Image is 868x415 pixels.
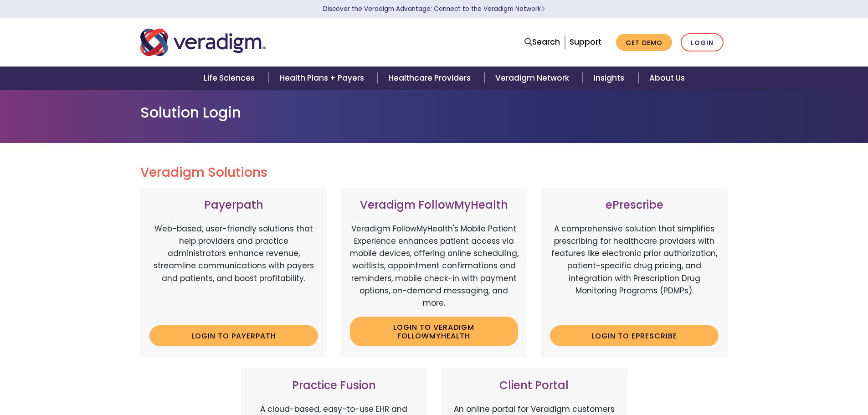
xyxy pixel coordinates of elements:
[484,67,583,90] a: Veradigm Network
[550,325,719,346] a: Login to ePrescribe
[524,36,560,48] a: Search
[323,5,545,13] a: Discover the Veradigm Advantage: Connect to the Veradigm NetworkLearn More
[450,379,619,392] h3: Client Portal
[638,67,696,90] a: About Us
[269,67,378,90] a: Health Plans + Payers
[350,199,519,212] h3: Veradigm FollowMyHealth
[550,223,719,318] p: A comprehensive solution that simplifies prescribing for healthcare providers with features like ...
[350,317,519,346] a: Login to Veradigm FollowMyHealth
[681,33,724,52] a: Login
[378,67,484,90] a: Healthcare Providers
[583,67,638,90] a: Insights
[541,5,545,13] span: Learn More
[350,223,519,309] p: Veradigm FollowMyHealth's Mobile Patient Experience enhances patient access via mobile devices, o...
[140,27,266,57] img: Veradigm logo
[193,67,268,90] a: Life Sciences
[140,104,728,121] h1: Solution Login
[570,36,601,47] a: Support
[550,199,719,212] h3: ePrescribe
[149,223,318,318] p: Web-based, user-friendly solutions that help providers and practice administrators enhance revenu...
[149,325,318,346] a: Login to Payerpath
[616,34,672,51] a: Get Demo
[140,165,728,180] h2: Veradigm Solutions
[250,379,418,392] h3: Practice Fusion
[149,199,318,212] h3: Payerpath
